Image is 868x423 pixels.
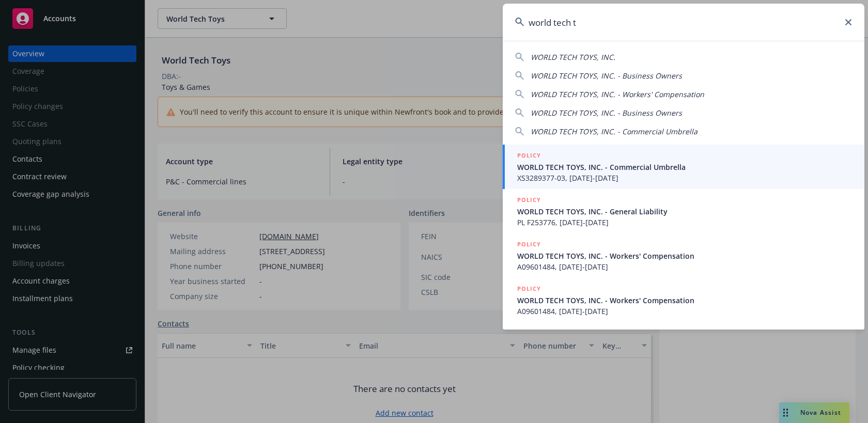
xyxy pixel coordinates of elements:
span: WORLD TECH TOYS, INC. - Business Owners [531,108,682,118]
span: WORLD TECH TOYS, INC. - Workers' Compensation [531,89,704,99]
h5: POLICY [517,195,541,205]
span: WORLD TECH TOYS, INC. - Commercial Umbrella [517,162,852,173]
span: WORLD TECH TOYS, INC. [531,52,615,62]
span: A09601484, [DATE]-[DATE] [517,306,852,317]
h5: POLICY [517,150,541,161]
span: PL F253776, [DATE]-[DATE] [517,217,852,228]
span: XS3289377-03, [DATE]-[DATE] [517,173,852,183]
span: WORLD TECH TOYS, INC. - Workers' Compensation [517,295,852,306]
span: WORLD TECH TOYS, INC. - Workers' Compensation [517,250,852,261]
h5: POLICY [517,284,541,294]
a: POLICYWORLD TECH TOYS, INC. - General LiabilityPL F253776, [DATE]-[DATE] [503,189,864,233]
a: POLICYWORLD TECH TOYS, INC. - Commercial UmbrellaXS3289377-03, [DATE]-[DATE] [503,145,864,189]
span: WORLD TECH TOYS, INC. - General Liability [517,206,852,217]
h5: POLICY [517,239,541,249]
span: WORLD TECH TOYS, INC. - Commercial Umbrella [531,127,698,136]
a: POLICY [503,322,864,367]
a: POLICYWORLD TECH TOYS, INC. - Workers' CompensationA09601484, [DATE]-[DATE] [503,233,864,278]
input: Search... [503,4,864,41]
span: WORLD TECH TOYS, INC. - Business Owners [531,71,682,81]
a: POLICYWORLD TECH TOYS, INC. - Workers' CompensationA09601484, [DATE]-[DATE] [503,278,864,322]
span: A09601484, [DATE]-[DATE] [517,261,852,272]
h5: POLICY [517,328,541,338]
